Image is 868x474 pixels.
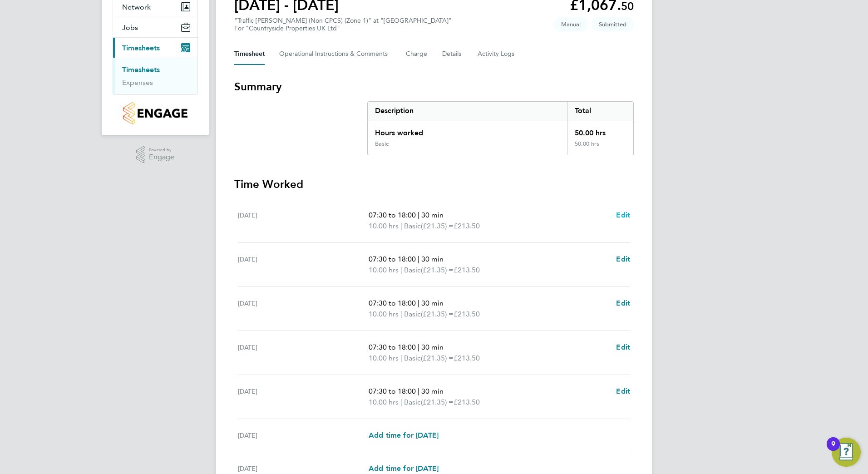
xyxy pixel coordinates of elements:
span: 07:30 to 18:00 [369,343,416,351]
span: £213.50 [454,310,480,318]
span: | [418,343,419,351]
span: Edit [616,255,630,263]
h3: Time Worked [234,177,634,192]
span: Powered by [149,146,174,154]
a: Edit [616,210,630,221]
button: Charge [406,43,428,65]
span: 07:30 to 18:00 [369,211,416,219]
button: Activity Logs [478,43,516,65]
button: Jobs [113,17,197,37]
a: Add time for [DATE] [369,463,439,474]
span: 30 min [421,299,444,307]
span: 10.00 hrs [369,398,399,406]
div: [DATE] [238,386,369,408]
span: Basic [404,309,421,320]
span: Edit [616,211,630,219]
div: [DATE] [238,210,369,232]
span: Edit [616,299,630,307]
div: Basic [375,140,389,148]
span: This timesheet was manually created. [554,17,588,32]
span: | [418,387,419,395]
span: 10.00 hrs [369,354,399,362]
a: Edit [616,386,630,397]
button: Open Resource Center, 9 new notifications [832,438,861,467]
a: Edit [616,254,630,265]
div: 50.00 hrs [567,140,633,155]
span: Basic [404,221,421,232]
span: 30 min [421,387,444,395]
span: £213.50 [454,398,480,406]
span: Timesheets [122,44,160,52]
span: Network [122,3,151,11]
a: Powered byEngage [136,146,175,163]
a: Edit [616,298,630,309]
a: Timesheets [122,65,160,74]
a: Expenses [122,78,153,87]
span: | [400,398,402,406]
div: Description [368,102,567,120]
img: countryside-properties-logo-retina.png [123,102,187,124]
div: 50.00 hrs [567,120,633,140]
span: (£21.35) = [421,266,454,274]
span: Basic [404,353,421,364]
div: Hours worked [368,120,567,140]
div: "Traffic [PERSON_NAME] (Non CPCS) (Zone 1)" at "[GEOGRAPHIC_DATA]" [234,17,452,32]
span: | [400,266,402,274]
span: Basic [404,265,421,276]
span: £213.50 [454,354,480,362]
span: (£21.35) = [421,310,454,318]
span: Engage [149,153,174,161]
span: 30 min [421,211,444,219]
button: Timesheets [113,38,197,58]
span: £213.50 [454,222,480,230]
button: Operational Instructions & Comments [279,43,391,65]
span: 10.00 hrs [369,310,399,318]
div: Total [567,102,633,120]
a: Go to home page [113,102,198,124]
div: [DATE] [238,298,369,320]
div: Summary [367,101,634,155]
span: 07:30 to 18:00 [369,299,416,307]
span: 10.00 hrs [369,222,399,230]
span: (£21.35) = [421,354,454,362]
span: Edit [616,343,630,351]
div: [DATE] [238,254,369,276]
span: | [418,299,419,307]
span: (£21.35) = [421,222,454,230]
button: Details [442,43,463,65]
span: Add time for [DATE] [369,431,439,439]
span: Add time for [DATE] [369,464,439,473]
span: This timesheet is Submitted. [592,17,634,32]
div: [DATE] [238,430,369,441]
h3: Summary [234,79,634,94]
a: Add time for [DATE] [369,430,439,441]
span: 30 min [421,343,444,351]
span: 30 min [421,255,444,263]
button: Timesheet [234,43,265,65]
div: [DATE] [238,342,369,364]
span: Jobs [122,23,138,32]
a: Edit [616,342,630,353]
div: 9 [831,444,835,456]
span: | [400,354,402,362]
div: Timesheets [113,58,197,94]
span: Basic [404,397,421,408]
span: | [400,310,402,318]
span: | [400,222,402,230]
span: Edit [616,387,630,395]
span: 07:30 to 18:00 [369,387,416,395]
span: | [418,255,419,263]
div: For "Countryside Properties UK Ltd" [234,25,452,32]
span: 10.00 hrs [369,266,399,274]
span: 07:30 to 18:00 [369,255,416,263]
span: | [418,211,419,219]
div: [DATE] [238,463,369,474]
span: £213.50 [454,266,480,274]
span: (£21.35) = [421,398,454,406]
